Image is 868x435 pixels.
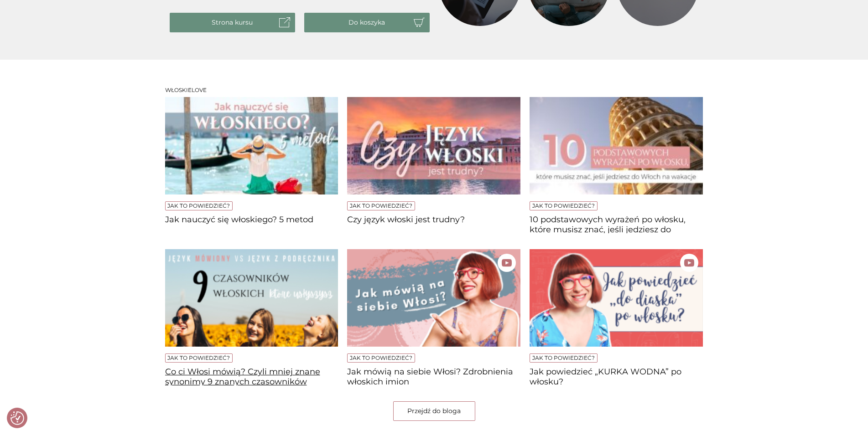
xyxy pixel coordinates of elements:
[393,401,475,421] a: Przejdź do bloga
[350,202,412,209] a: Jak to powiedzieć?
[165,87,703,93] h3: Włoskielove
[165,367,338,385] a: Co ci Włosi mówią? Czyli mniej znane synonimy 9 znanych czasowników
[167,354,230,361] a: Jak to powiedzieć?
[530,215,703,233] a: 10 podstawowych wyrażeń po włosku, które musisz znać, jeśli jedziesz do [GEOGRAPHIC_DATA] na wakacje
[304,13,430,32] button: Do koszyka
[10,411,24,425] img: Revisit consent button
[165,215,338,233] a: Jak nauczyć się włoskiego? 5 metod
[532,354,595,361] a: Jak to powiedzieć?
[350,354,412,361] a: Jak to powiedzieć?
[347,215,520,233] a: Czy język włoski jest trudny?
[532,202,595,209] a: Jak to powiedzieć?
[530,367,703,385] a: Jak powiedzieć „KURKA WODNA” po włosku?
[10,411,24,425] button: Preferencje co do zgód
[170,13,295,32] a: Strona kursu
[347,367,520,385] a: Jak mówią na siebie Włosi? Zdrobnienia włoskich imion
[167,202,230,209] a: Jak to powiedzieć?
